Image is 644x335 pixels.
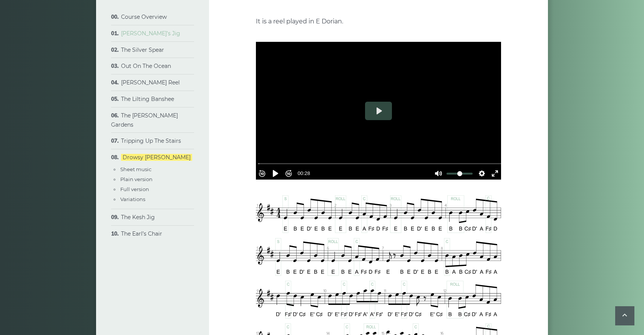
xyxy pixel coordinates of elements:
a: Plain version [120,176,153,182]
a: Drowsy [PERSON_NAME] [121,154,192,161]
a: [PERSON_NAME] Reel [121,79,180,86]
a: Sheet music [120,166,151,172]
a: Course Overview [121,13,167,20]
a: Out On The Ocean [121,63,171,69]
a: The Earl’s Chair [121,230,162,237]
a: [PERSON_NAME]’s Jig [121,30,180,37]
a: The Silver Spear [121,46,164,53]
a: The [PERSON_NAME] Gardens [111,112,178,128]
p: It is a reel played in E Dorian. [256,17,501,26]
a: The Lilting Banshee [121,96,174,102]
a: Variations [120,196,145,202]
a: The Kesh Jig [121,214,155,221]
a: Full version [120,186,149,192]
a: Tripping Up The Stairs [121,137,181,144]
